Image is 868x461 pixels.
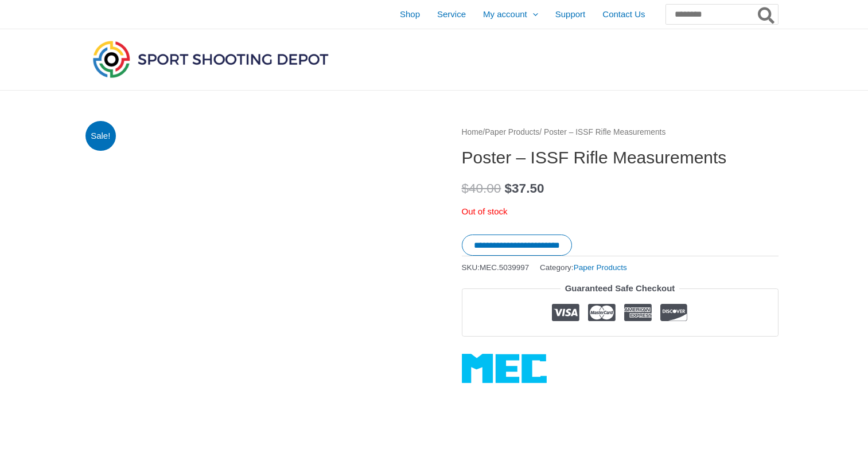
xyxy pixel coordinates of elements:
span: SKU: [462,260,530,275]
span: MEC.5039997 [480,263,529,272]
nav: Breadcrumb [462,125,779,140]
span: $ [505,181,512,196]
a: Paper Products [485,128,539,136]
button: Search [756,5,778,24]
bdi: 40.00 [462,181,501,196]
bdi: 37.50 [505,181,544,196]
p: Out of stock [462,204,779,220]
a: Home [462,128,483,136]
a: MEC [462,354,547,383]
img: Sport Shooting Depot [90,38,331,80]
span: Category: [540,260,627,275]
span: Sale! [85,121,116,151]
a: Paper Products [574,263,627,272]
h1: Poster – ISSF Rifle Measurements [462,147,779,168]
legend: Guaranteed Safe Checkout [560,280,680,296]
span: $ [462,181,469,196]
